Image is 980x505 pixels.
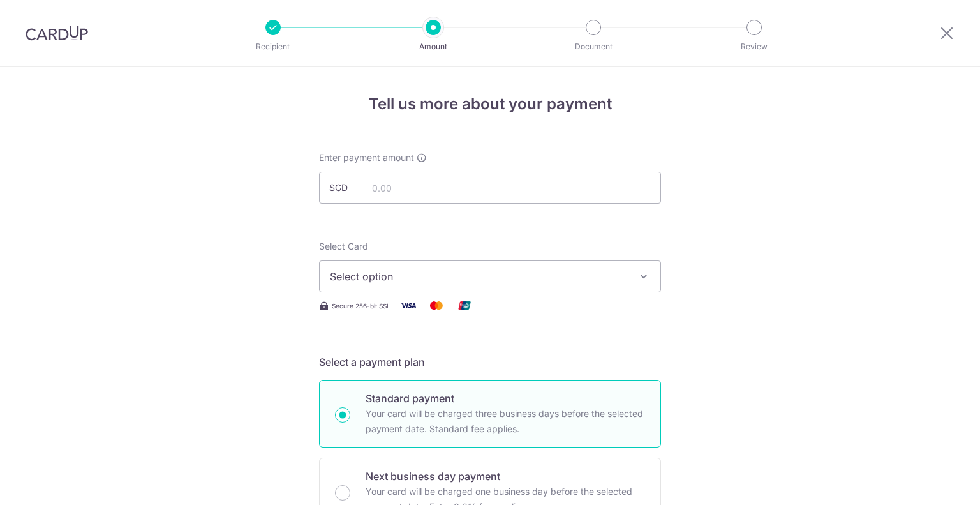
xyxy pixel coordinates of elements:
h4: Tell us more about your payment [319,93,661,116]
input: 0.00 [319,172,661,204]
span: SGD [329,181,362,194]
img: Visa [396,298,421,313]
iframe: Opens a widget where you can find more information [898,467,967,499]
p: Next business day payment [366,469,645,484]
img: Mastercard [424,298,449,313]
button: Select option [319,260,661,292]
span: Select option [330,269,627,284]
p: Review [707,40,801,53]
p: Document [546,40,641,53]
p: Standard payment [366,391,645,406]
p: Your card will be charged three business days before the selected payment date. Standard fee appl... [366,406,645,437]
p: Amount [386,40,480,53]
h5: Select a payment plan [319,354,661,370]
img: CardUp [26,26,88,41]
p: Recipient [226,40,320,53]
span: Enter payment amount [319,151,414,164]
span: Secure 256-bit SSL [332,301,390,311]
span: translation missing: en.payables.payment_networks.credit_card.summary.labels.select_card [319,241,368,252]
img: Union Pay [452,298,477,313]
